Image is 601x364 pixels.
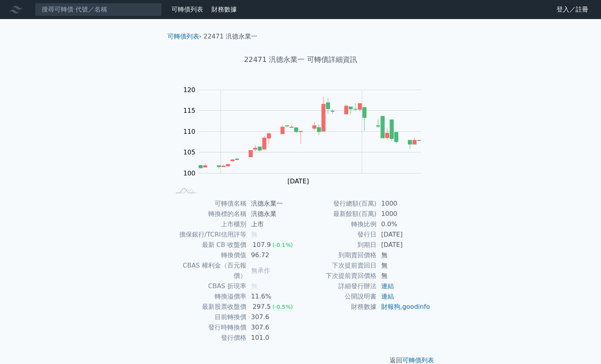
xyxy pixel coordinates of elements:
[183,86,196,94] tspan: 120
[301,209,376,219] td: 最新餘額(百萬)
[171,209,246,219] td: 轉換標的名稱
[301,271,376,281] td: 下次提前賣回價格
[402,303,430,310] a: goodinfo
[550,3,595,16] a: 登入／註冊
[183,148,196,156] tspan: 105
[301,240,376,250] td: 到期日
[171,302,246,312] td: 最新股票收盤價
[167,32,202,41] li: ›
[251,231,257,238] span: 無
[211,6,237,13] a: 財務數據
[251,282,257,290] span: 無
[376,302,431,312] td: ,
[301,198,376,209] td: 發行總額(百萬)
[171,260,246,281] td: CBAS 權利金（百元報價）
[288,177,309,185] tspan: [DATE]
[381,293,394,300] a: 連結
[273,242,293,248] span: (-0.1%)
[179,86,433,185] g: Chart
[246,333,301,343] td: 101.0
[183,128,196,135] tspan: 110
[171,240,246,250] td: 最新 CB 收盤價
[376,219,431,229] td: 0.0%
[376,260,431,271] td: 無
[251,267,270,274] span: 無承作
[35,3,162,16] input: 搜尋可轉債 代號／名稱
[376,240,431,250] td: [DATE]
[301,302,376,312] td: 財務數據
[183,107,196,114] tspan: 115
[301,229,376,240] td: 發行日
[171,281,246,291] td: CBAS 折現率
[251,302,273,312] div: 297.5
[246,250,301,260] td: 96.72
[171,312,246,322] td: 目前轉換價
[171,322,246,333] td: 發行時轉換價
[171,229,246,240] td: 擔保銀行/TCRI信用評等
[171,291,246,302] td: 轉換溢價率
[161,54,440,65] h1: 22471 汎德永業一 可轉債詳細資訊
[167,33,199,40] a: 可轉債列表
[381,282,394,290] a: 連結
[381,303,400,310] a: 財報狗
[246,291,301,302] td: 11.6%
[171,219,246,229] td: 上市櫃別
[376,271,431,281] td: 無
[204,32,257,41] li: 22471 汎德永業一
[301,250,376,260] td: 到期賣回價格
[251,240,273,250] div: 107.9
[171,333,246,343] td: 發行價格
[376,209,431,219] td: 1000
[171,6,203,13] a: 可轉債列表
[246,219,301,229] td: 上市
[171,250,246,260] td: 轉換價值
[376,229,431,240] td: [DATE]
[246,209,301,219] td: 汎德永業
[301,281,376,291] td: 詳細發行辦法
[246,198,301,209] td: 汎德永業一
[171,198,246,209] td: 可轉債名稱
[402,356,434,364] a: 可轉債列表
[301,291,376,302] td: 公開說明書
[183,169,196,177] tspan: 100
[301,219,376,229] td: 轉換比例
[376,198,431,209] td: 1000
[301,260,376,271] td: 下次提前賣回日
[246,322,301,333] td: 307.6
[273,304,293,310] span: (-0.5%)
[376,250,431,260] td: 無
[246,312,301,322] td: 307.6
